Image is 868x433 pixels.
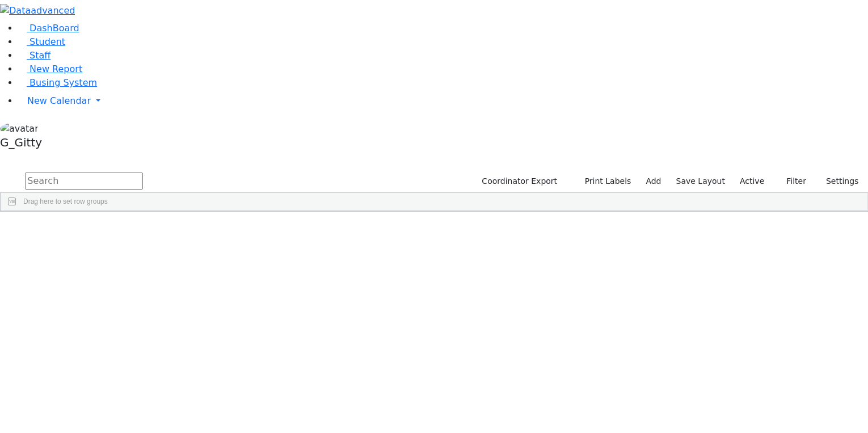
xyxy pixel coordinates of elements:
span: DashBoard [30,23,79,33]
a: Busing System [18,77,97,88]
button: Coordinator Export [474,173,562,190]
span: New Report [30,64,82,74]
span: New Calendar [27,95,91,106]
a: Student [18,36,65,47]
input: Search [25,173,143,190]
span: Drag here to set row groups [23,197,108,205]
a: DashBoard [18,23,79,33]
span: Busing System [30,77,97,88]
a: Staff [18,50,50,61]
button: Save Layout [671,173,730,190]
span: Staff [30,50,50,61]
a: Add [641,173,666,190]
label: Active [735,173,769,190]
button: Print Labels [571,173,636,190]
button: Settings [811,173,863,190]
a: New Report [18,64,82,74]
a: New Calendar [18,90,868,112]
span: Student [30,36,65,47]
button: Filter [772,173,811,190]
